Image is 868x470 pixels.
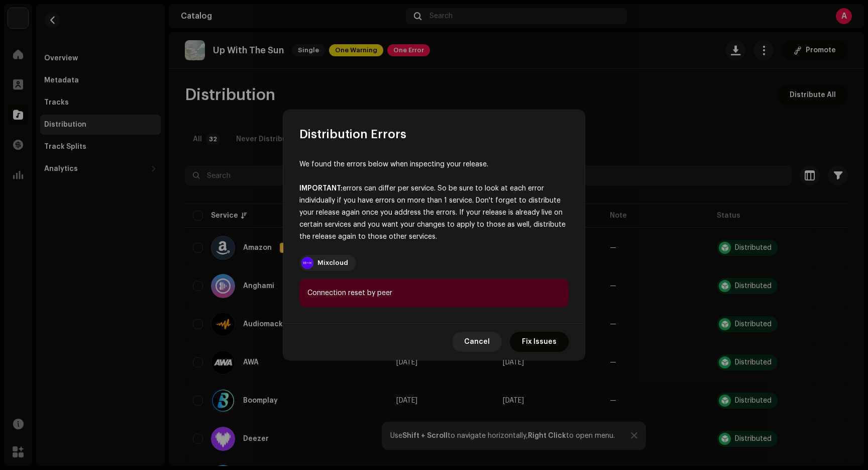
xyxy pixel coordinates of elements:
[464,332,490,352] span: Cancel
[299,158,569,170] div: We found the errors below when inspecting your release.
[299,126,406,142] span: Distribution Errors
[299,182,569,243] div: errors can differ per service. So be sure to look at each error individually if you have errors o...
[452,332,502,352] button: Cancel
[510,332,569,352] button: Fix Issues
[522,332,557,352] span: Fix Issues
[317,259,348,267] div: Mixcloud
[299,185,343,192] strong: IMPORTANT:
[299,279,569,307] div: Connection reset by peer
